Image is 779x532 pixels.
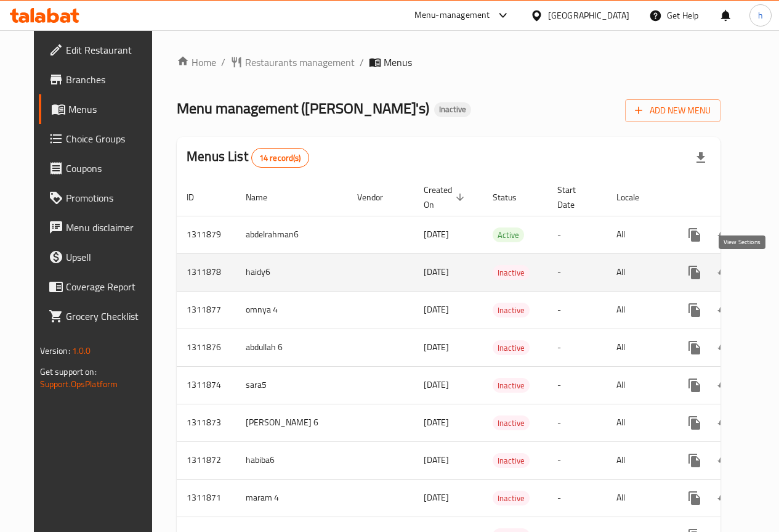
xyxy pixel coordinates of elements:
td: abdullah 6 [236,329,347,366]
button: Change Status [709,295,739,325]
div: Menu-management [414,8,490,23]
td: 1311876 [177,329,236,366]
span: Created On [424,182,468,212]
span: Vendor [357,190,399,205]
td: - [547,329,607,366]
span: [DATE] [424,377,449,393]
button: Change Status [709,370,739,400]
a: Grocery Checklist [39,301,164,331]
div: Inactive [493,378,530,393]
a: Upsell [39,242,164,272]
span: Menu disclaimer [66,220,154,235]
span: Inactive [493,379,530,393]
span: Get support on: [40,364,97,380]
span: Locale [616,190,655,205]
span: Upsell [66,250,154,264]
td: - [547,253,607,291]
td: [PERSON_NAME] 6 [236,404,347,441]
div: Inactive [493,415,530,430]
td: 1311879 [177,216,236,253]
span: Branches [66,72,154,87]
button: more [680,370,709,400]
span: Coupons [66,161,154,176]
h2: Menus List [187,147,309,168]
a: Promotions [39,183,164,213]
td: 1311873 [177,404,236,441]
span: 14 record(s) [252,152,309,164]
a: Support.OpsPlatform [40,376,118,392]
td: - [547,479,607,517]
div: Inactive [493,453,530,468]
span: Edit Restaurant [66,43,154,57]
span: Menus [68,102,154,117]
span: Inactive [434,104,471,115]
td: habiba6 [236,441,347,479]
button: Change Status [709,333,739,362]
span: Version: [40,343,70,359]
span: Restaurants management [245,55,355,70]
a: Coupons [39,153,164,183]
button: more [680,446,709,475]
span: Inactive [493,303,530,317]
li: / [221,55,225,70]
span: Coverage Report [66,279,154,294]
span: ID [187,190,210,205]
td: 1311874 [177,366,236,404]
td: sara5 [236,366,347,404]
button: more [680,408,709,438]
span: h [758,9,763,22]
div: Inactive [493,491,530,505]
span: Add New Menu [635,103,711,118]
td: - [547,441,607,479]
td: omnya 4 [236,291,347,329]
button: more [680,220,709,250]
td: All [607,479,670,517]
span: Status [493,190,533,205]
span: Inactive [493,491,530,505]
span: Menu management ( [PERSON_NAME]'s ) [177,94,429,122]
td: - [547,366,607,404]
button: Change Status [709,483,739,513]
td: - [547,291,607,329]
td: All [607,329,670,366]
nav: breadcrumb [177,55,720,70]
span: [DATE] [424,452,449,468]
span: Menus [384,55,412,70]
td: - [547,216,607,253]
span: [DATE] [424,339,449,355]
span: [DATE] [424,301,449,317]
td: 1311872 [177,441,236,479]
span: Inactive [493,416,530,430]
button: more [680,333,709,362]
button: Change Status [709,446,739,475]
span: 1.0.0 [72,343,91,359]
td: All [607,441,670,479]
td: 1311877 [177,291,236,329]
span: Name [246,190,283,205]
td: - [547,404,607,441]
button: Change Status [709,408,739,438]
span: Active [493,228,524,242]
td: All [607,404,670,441]
div: Inactive [493,303,530,317]
span: Choice Groups [66,131,154,146]
a: Menu disclaimer [39,213,164,242]
div: Export file [686,143,716,173]
span: [DATE] [424,414,449,430]
td: maram 4 [236,479,347,517]
button: Add New Menu [625,99,720,122]
td: haidy6 [236,253,347,291]
div: Inactive [493,340,530,355]
li: / [360,55,364,70]
a: Menus [39,94,164,124]
a: Home [177,55,216,70]
span: [DATE] [424,264,449,280]
td: All [607,253,670,291]
td: 1311878 [177,253,236,291]
a: Coverage Report [39,272,164,301]
td: All [607,366,670,404]
td: All [607,291,670,329]
button: more [680,483,709,513]
span: Grocery Checklist [66,309,154,324]
span: Inactive [493,454,530,468]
